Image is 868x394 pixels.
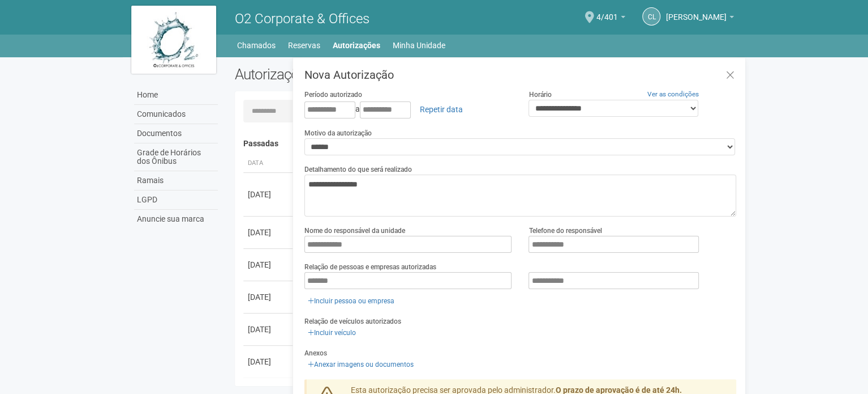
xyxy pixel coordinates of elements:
a: Autorizações [333,37,380,53]
div: [DATE] [248,356,290,367]
a: Ramais [134,171,218,190]
span: O2 Corporate & Offices [235,11,369,27]
a: Home [134,86,218,105]
a: Anexar imagens ou documentos [304,358,417,371]
a: Comunicados [134,105,218,124]
h2: Autorizações [235,66,477,83]
a: Repetir data [412,100,470,119]
a: 4/401 [596,14,625,23]
label: Telefone do responsável [528,226,601,236]
a: Ver as condições [647,90,699,98]
label: Relação de veículos autorizados [304,316,401,327]
a: Reservas [288,37,320,53]
a: Documentos [134,124,218,143]
label: Relação de pessoas e empresas autorizadas [304,262,436,272]
div: a [304,100,512,119]
h4: Passadas [243,139,728,148]
a: [PERSON_NAME] [666,14,734,23]
a: Incluir pessoa ou empresa [304,295,398,307]
div: [DATE] [248,324,290,335]
div: [DATE] [248,291,290,303]
h3: Nova Autorização [304,69,736,81]
a: Grade de Horários dos Ônibus [134,143,218,171]
label: Nome do responsável da unidade [304,226,405,236]
a: Incluir veículo [304,327,359,339]
span: 4/401 [596,2,618,22]
img: logo.jpg [131,6,216,74]
span: Claudia Luíza Soares de Castro [666,2,727,22]
a: Anuncie sua marca [134,210,218,228]
div: [DATE] [248,189,290,200]
a: Minha Unidade [393,37,445,53]
th: Data [243,154,294,173]
a: Chamados [237,37,276,53]
div: [DATE] [248,227,290,238]
a: CL [642,7,660,26]
a: LGPD [134,190,218,210]
label: Período autorizado [304,90,362,100]
label: Anexos [304,348,327,358]
label: Motivo da autorização [304,128,372,138]
label: Horário [528,90,551,100]
div: [DATE] [248,259,290,270]
label: Detalhamento do que será realizado [304,164,412,175]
